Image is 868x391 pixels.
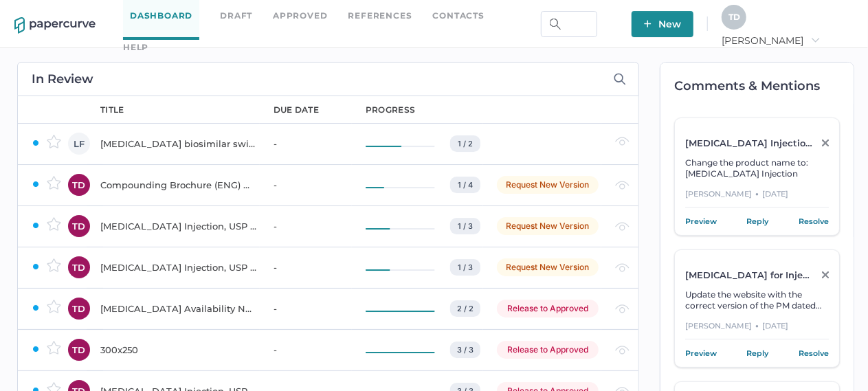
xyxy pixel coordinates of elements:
[746,214,768,228] a: Reply
[746,346,768,360] a: Reply
[68,215,90,237] div: TD
[68,298,90,320] div: TD
[822,139,829,146] img: close-grey.86d01b58.svg
[644,11,681,37] span: New
[100,300,257,317] div: [MEDICAL_DATA] Availability Notice [DATE] FR
[497,176,599,194] div: Request New Version
[47,217,61,231] img: star-inactive.70f2008a.svg
[68,339,90,361] div: TD
[615,346,630,355] img: eye-light-gray.b6d092a5.svg
[14,17,96,34] img: papercurve-logo-colour.7244d18c.svg
[685,188,829,208] div: [PERSON_NAME] [DATE]
[68,256,90,278] div: TD
[685,157,808,179] span: Change the product name to: [MEDICAL_DATA] Injection
[450,218,480,234] div: 1 / 3
[47,135,61,148] img: star-inactive.70f2008a.svg
[100,177,257,193] div: Compounding Brochure (ENG) HC-003E-2025.04.09 01
[47,176,61,190] img: star-inactive.70f2008a.svg
[685,346,717,360] a: Preview
[685,320,829,339] div: [PERSON_NAME] [DATE]
[260,247,352,288] td: -
[450,259,480,276] div: 1 / 3
[685,269,814,280] div: [MEDICAL_DATA] for Injection, USP - [DATE]
[497,300,599,317] div: Release to Approved
[366,104,415,116] div: progress
[685,214,717,228] a: Preview
[450,135,480,152] div: 1 / 2
[32,139,40,147] img: ZaPP2z7XVwAAAABJRU5ErkJggg==
[497,258,599,276] div: Request New Version
[123,40,148,55] div: help
[32,262,40,271] img: ZaPP2z7XVwAAAABJRU5ErkJggg==
[32,304,40,312] img: ZaPP2z7XVwAAAABJRU5ErkJggg==
[32,345,40,353] img: ZaPP2z7XVwAAAABJRU5ErkJggg==
[450,342,480,358] div: 3 / 3
[728,12,740,22] span: T D
[100,104,124,116] div: title
[799,214,829,228] a: Resolve
[497,217,599,235] div: Request New Version
[450,177,480,193] div: 1 / 4
[755,188,759,200] div: ●
[433,8,485,23] a: Contacts
[685,137,814,148] div: [MEDICAL_DATA] Injection, USP - [DATE]
[47,341,61,355] img: star-inactive.70f2008a.svg
[260,164,352,205] td: -
[722,34,820,47] span: [PERSON_NAME]
[822,271,829,278] img: close-grey.86d01b58.svg
[615,263,630,272] img: eye-light-gray.b6d092a5.svg
[273,8,327,23] a: Approved
[32,73,93,85] h2: In Review
[260,123,352,164] td: -
[644,20,652,27] img: plus-white.e19ec114.svg
[614,73,626,85] img: search-icon-expand.c6106642.svg
[497,341,599,359] div: Release to Approved
[100,342,257,358] div: 300x250
[100,218,257,234] div: [MEDICAL_DATA] Injection, USP - [DATE]
[68,133,90,155] div: LF
[68,174,90,196] div: TD
[100,135,257,152] div: [MEDICAL_DATA] biosimilar switch notice
[450,300,480,317] div: 2 / 2
[615,222,630,231] img: eye-light-gray.b6d092a5.svg
[100,259,257,276] div: [MEDICAL_DATA] Injection, USP - [DATE]
[615,137,630,146] img: eye-light-gray.b6d092a5.svg
[550,19,561,30] img: search.bf03fe8b.svg
[47,300,61,313] img: star-inactive.70f2008a.svg
[348,8,412,23] a: References
[799,346,829,360] a: Resolve
[260,288,352,329] td: -
[47,258,61,272] img: star-inactive.70f2008a.svg
[810,35,820,45] i: arrow_right
[32,221,40,230] img: ZaPP2z7XVwAAAABJRU5ErkJggg==
[615,181,630,190] img: eye-light-gray.b6d092a5.svg
[260,205,352,247] td: -
[674,80,854,92] h2: Comments & Mentions
[260,329,352,370] td: -
[755,320,759,332] div: ●
[541,11,597,37] input: Search Workspace
[220,8,252,23] a: Draft
[274,104,319,116] div: due date
[632,11,693,37] button: New
[32,180,40,188] img: ZaPP2z7XVwAAAABJRU5ErkJggg==
[615,304,630,313] img: eye-light-gray.b6d092a5.svg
